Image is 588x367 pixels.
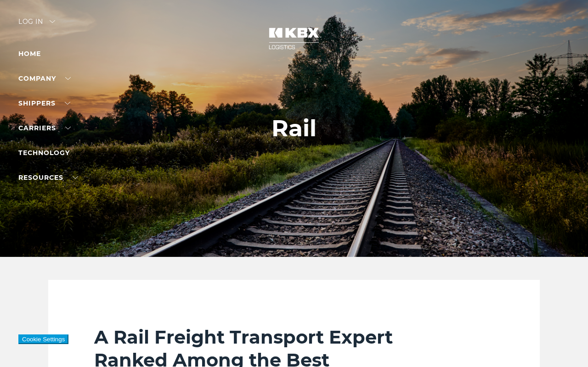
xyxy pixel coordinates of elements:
[260,18,328,59] img: kbx logo
[50,20,55,23] img: arrow
[18,50,41,58] a: Home
[18,18,55,32] div: Log in
[18,99,70,107] a: SHIPPERS
[18,149,70,157] a: Technology
[542,323,588,367] iframe: Chat Widget
[18,74,71,83] a: Company
[18,173,78,182] a: RESOURCES
[18,124,71,132] a: Carriers
[18,334,68,344] button: Cookie Settings
[271,115,317,142] h1: Rail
